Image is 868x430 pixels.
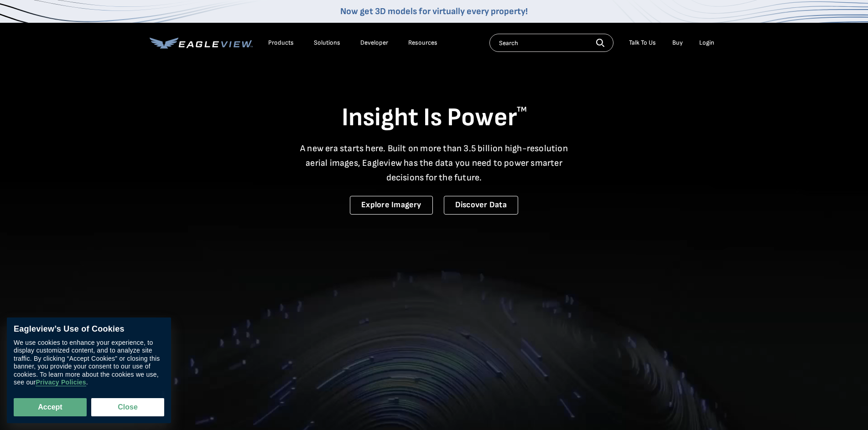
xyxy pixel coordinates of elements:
[360,39,388,47] a: Developer
[91,398,164,416] button: Close
[36,379,86,387] a: Privacy Policies
[14,324,164,334] div: Eagleview’s Use of Cookies
[340,6,528,17] a: Now get 3D models for virtually every property!
[295,141,574,185] p: A new era starts here. Built on more than 3.5 billion high-resolution aerial images, Eagleview ha...
[14,339,164,387] div: We use cookies to enhance your experience, to display customized content, and to analyze site tra...
[444,196,518,215] a: Discover Data
[408,39,437,47] div: Resources
[672,39,683,47] a: Buy
[150,102,719,134] h1: Insight Is Power
[314,39,340,47] div: Solutions
[629,39,656,47] div: Talk To Us
[517,105,527,114] sup: TM
[489,34,613,52] input: Search
[350,196,433,215] a: Explore Imagery
[268,39,294,47] div: Products
[699,39,714,47] div: Login
[14,398,87,416] button: Accept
